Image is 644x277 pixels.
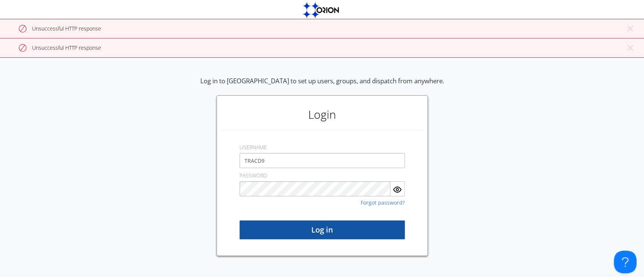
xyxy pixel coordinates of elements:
[614,251,636,273] iframe: Toggle Customer Support
[361,200,405,205] a: Forgot password?
[240,172,267,179] label: PASSWORD
[200,77,444,95] div: Log in to [GEOGRAPHIC_DATA] to set up users, groups, and dispatch from anywhere.
[240,220,405,239] button: Log in
[221,99,424,130] h1: Login
[6,44,101,51] span: Unsuccessful HTTP response
[240,181,391,196] input: Password
[390,181,404,196] button: Show Password
[240,144,267,151] label: USERNAME
[393,185,402,194] img: eye.svg
[6,25,101,32] span: Unsuccessful HTTP response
